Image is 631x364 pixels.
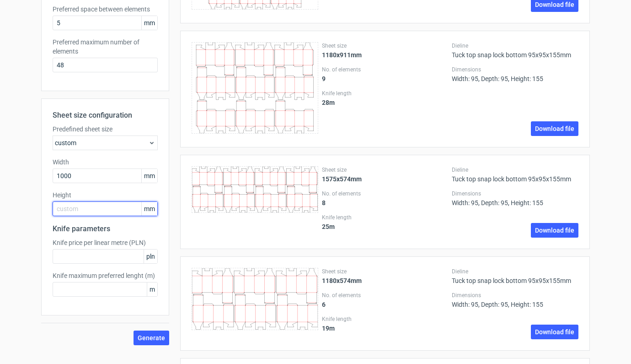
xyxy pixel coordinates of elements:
strong: 9 [322,75,326,82]
strong: 28 m [322,99,335,106]
label: Knife length [322,90,449,97]
label: Knife length [322,315,449,323]
span: mm [141,169,157,183]
label: Dieline [452,166,578,174]
a: Download file [531,325,578,339]
div: Tuck top snap lock bottom 95x95x155mm [452,42,578,59]
label: Dieline [452,268,578,275]
h2: Sheet size configuration [53,110,158,121]
label: Sheet size [322,166,449,174]
label: Width [53,158,158,167]
span: pln [144,250,157,263]
strong: 1180x574mm [322,277,362,284]
label: Height [53,190,158,200]
strong: 1180x911mm [322,51,362,59]
label: Knife price per linear metre (PLN) [53,238,158,247]
strong: 6 [322,301,326,308]
label: Predefined sheet size [53,125,158,134]
span: m [147,283,157,296]
input: custom [53,168,158,183]
span: Generate [138,335,165,341]
div: custom [53,136,158,150]
label: Knife maximum preferred lenght (m) [53,271,158,280]
div: Width: 95, Depth: 95, Height: 155 [452,292,578,308]
span: mm [141,16,157,30]
div: Width: 95, Depth: 95, Height: 155 [452,190,578,206]
strong: 25 m [322,223,335,230]
label: Dimensions [452,190,578,197]
label: No. of elements [322,190,449,197]
label: Knife length [322,214,449,221]
label: Sheet size [322,268,449,275]
span: mm [141,202,157,216]
input: custom [53,201,158,216]
strong: 19 m [322,325,335,332]
div: Width: 95, Depth: 95, Height: 155 [452,66,578,82]
div: Tuck top snap lock bottom 95x95x155mm [452,166,578,183]
label: Preferred space between elements [53,5,158,14]
strong: 1575x574mm [322,175,362,183]
label: Preferred maximum number of elements [53,38,158,56]
strong: 8 [322,199,326,206]
h2: Knife parameters [53,223,158,234]
label: Dieline [452,42,578,49]
a: Download file [531,223,578,238]
button: Generate [134,331,169,345]
div: Tuck top snap lock bottom 95x95x155mm [452,268,578,284]
label: No. of elements [322,292,449,299]
a: Download file [531,121,578,136]
label: Sheet size [322,42,449,49]
label: No. of elements [322,66,449,73]
label: Dimensions [452,66,578,73]
label: Dimensions [452,292,578,299]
